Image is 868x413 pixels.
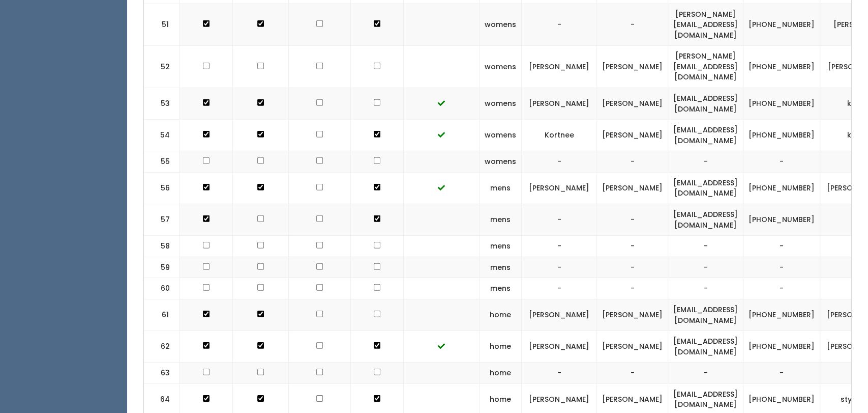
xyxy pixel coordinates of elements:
td: [EMAIL_ADDRESS][DOMAIN_NAME] [668,120,743,151]
td: 52 [144,46,179,88]
td: - [597,204,668,236]
td: [PERSON_NAME] [597,120,668,151]
td: [PHONE_NUMBER] [743,204,820,236]
td: - [522,151,597,173]
td: [PERSON_NAME] [597,46,668,88]
td: Kortnee [522,120,597,151]
td: 54 [144,120,179,151]
td: womens [480,46,522,88]
td: - [597,236,668,257]
td: mens [480,204,522,236]
td: 59 [144,257,179,278]
td: - [597,4,668,46]
td: - [668,151,743,173]
td: [PERSON_NAME][EMAIL_ADDRESS][DOMAIN_NAME] [668,4,743,46]
td: [EMAIL_ADDRESS][DOMAIN_NAME] [668,88,743,120]
td: - [668,257,743,278]
td: home [480,363,522,384]
td: - [597,363,668,384]
td: [PERSON_NAME][EMAIL_ADDRESS][DOMAIN_NAME] [668,46,743,88]
td: home [480,299,522,331]
td: - [597,257,668,278]
td: [PHONE_NUMBER] [743,331,820,363]
td: mens [480,236,522,257]
td: [EMAIL_ADDRESS][DOMAIN_NAME] [668,172,743,204]
td: - [743,278,820,299]
td: [PERSON_NAME] [597,172,668,204]
td: 62 [144,331,179,363]
td: 60 [144,278,179,299]
td: mens [480,172,522,204]
td: - [743,151,820,173]
td: - [743,236,820,257]
td: [PHONE_NUMBER] [743,172,820,204]
td: - [597,151,668,173]
td: [PHONE_NUMBER] [743,88,820,120]
td: - [522,4,597,46]
td: [PERSON_NAME] [597,331,668,363]
td: [PERSON_NAME] [522,88,597,120]
td: 58 [144,236,179,257]
td: [PERSON_NAME] [522,172,597,204]
td: [PHONE_NUMBER] [743,120,820,151]
td: - [668,236,743,257]
td: [EMAIL_ADDRESS][DOMAIN_NAME] [668,299,743,331]
td: womens [480,151,522,173]
td: 51 [144,4,179,46]
td: - [597,278,668,299]
td: womens [480,120,522,151]
td: [PERSON_NAME] [522,299,597,331]
td: - [522,236,597,257]
td: [PHONE_NUMBER] [743,4,820,46]
td: [PERSON_NAME] [597,88,668,120]
td: - [743,363,820,384]
td: 55 [144,151,179,173]
td: mens [480,278,522,299]
td: 57 [144,204,179,236]
td: [PHONE_NUMBER] [743,46,820,88]
td: [EMAIL_ADDRESS][DOMAIN_NAME] [668,204,743,236]
td: - [668,278,743,299]
td: [PERSON_NAME] [597,299,668,331]
td: - [668,363,743,384]
td: 56 [144,172,179,204]
td: - [522,204,597,236]
td: 63 [144,363,179,384]
td: - [743,257,820,278]
td: [PERSON_NAME] [522,331,597,363]
td: - [522,363,597,384]
td: womens [480,88,522,120]
td: [EMAIL_ADDRESS][DOMAIN_NAME] [668,331,743,363]
td: - [522,278,597,299]
td: - [522,257,597,278]
td: womens [480,4,522,46]
td: mens [480,257,522,278]
td: [PHONE_NUMBER] [743,299,820,331]
td: 53 [144,88,179,120]
td: [PERSON_NAME] [522,46,597,88]
td: 61 [144,299,179,331]
td: home [480,331,522,363]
